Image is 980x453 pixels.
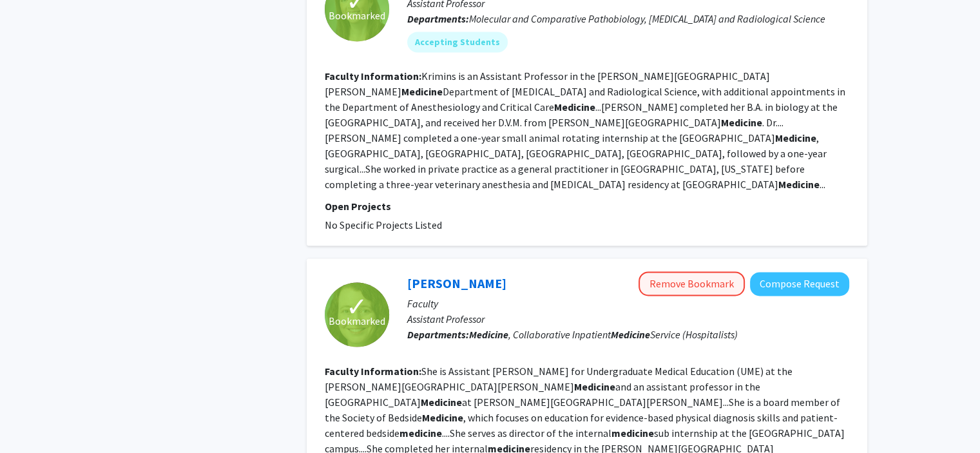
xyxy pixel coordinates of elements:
iframe: Chat [10,395,55,443]
b: Medicine [401,85,443,98]
fg-read-more: Krimins is an Assistant Professor in the [PERSON_NAME][GEOGRAPHIC_DATA][PERSON_NAME] Department o... [325,70,845,191]
b: Medicine [775,131,816,144]
b: medicine [611,427,654,439]
span: Bookmarked [329,313,385,329]
p: Open Projects [325,198,849,214]
a: [PERSON_NAME] [407,275,506,291]
b: Medicine [721,116,762,129]
p: Assistant Professor [407,311,849,327]
b: Medicine [611,328,650,341]
span: Molecular and Comparative Pathobiology, [MEDICAL_DATA] and Radiological Science [469,12,825,25]
span: Bookmarked [329,8,385,23]
mat-chip: Accepting Students [407,32,508,52]
button: Compose Request to Janet Record [750,272,849,296]
b: Departments: [407,12,469,25]
span: No Specific Projects Listed [325,218,442,231]
b: Medicine [422,411,463,424]
b: Medicine [554,101,595,113]
b: Medicine [469,328,508,341]
b: Faculty Information: [325,365,421,378]
b: Medicine [778,178,820,191]
b: Departments: [407,328,469,341]
p: Faculty [407,296,849,311]
button: Remove Bookmark [639,271,745,296]
b: Faculty Information: [325,70,421,82]
span: , Collaborative Inpatient Service (Hospitalists) [469,328,738,341]
b: medicine [399,427,442,439]
span: ✓ [346,300,368,313]
b: Medicine [574,380,615,393]
b: Medicine [421,396,462,409]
